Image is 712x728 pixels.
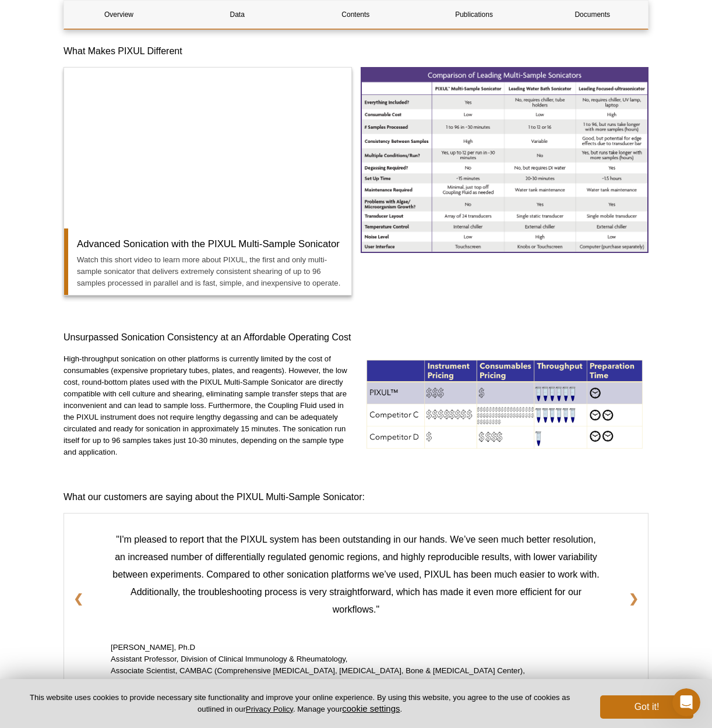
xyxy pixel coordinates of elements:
a: Documents [538,1,647,29]
a: Data [182,1,292,29]
a: Publications [420,1,529,29]
a: Contents [301,1,410,29]
h3: Unsurpassed Sonication Consistency at an Affordable Operating Cost [64,330,648,344]
q: "I'm pleased to report that the PIXUL system has been outstanding in our hands. We’ve seen much b... [112,534,599,614]
p: This website uses cookies to provide necessary site functionality and improve your online experie... [19,692,581,715]
button: Got it! [600,695,693,719]
p: High-throughput sonication on other platforms is currently limited by the cost of consumables (ex... [64,353,352,458]
p: Watch this short video to learn more about PIXUL, the first and only multi-sample sonicator that ... [77,254,343,289]
iframe: Advanced Sonication with the PIXUL Multi-Sample Sonicator [64,68,351,229]
h3: Advanced Sonication with the PIXUL Multi-Sample Sonicator [77,228,351,251]
h3: What Makes PIXUL Different [64,21,648,58]
a: Overview [64,1,174,29]
img: Comparison of Pricing, Throughput, and Workflow Preparation Time for PIXUL and Competitor Sonicat... [361,353,649,455]
a: ❯ [619,583,648,614]
a: Privacy Policy [246,705,293,713]
p: [PERSON_NAME], Ph.D Assistant Professor, Division of Clinical Immunology & Rheumatology, Associat... [111,642,601,700]
iframe: Intercom live chat [672,688,700,716]
img: PIXUL sonication comparison [361,67,649,252]
a: ❮ [64,583,93,614]
button: cookie settings [342,704,400,713]
h3: What our customers are saying about the PIXUL Multi-Sample Sonicator: [64,490,648,504]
